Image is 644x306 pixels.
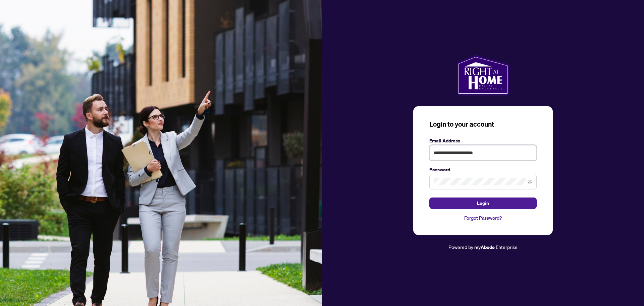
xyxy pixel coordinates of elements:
a: myAbode [474,244,495,251]
h3: Login to your account [429,120,537,129]
button: Login [429,198,537,209]
span: Enterprise [496,244,518,250]
label: Email Address [429,137,537,144]
span: Powered by [448,244,473,250]
span: eye-invisible [528,179,532,184]
img: ma-logo [457,55,509,95]
a: Forgot Password? [429,214,537,222]
label: Password [429,166,537,173]
span: Login [477,198,489,209]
